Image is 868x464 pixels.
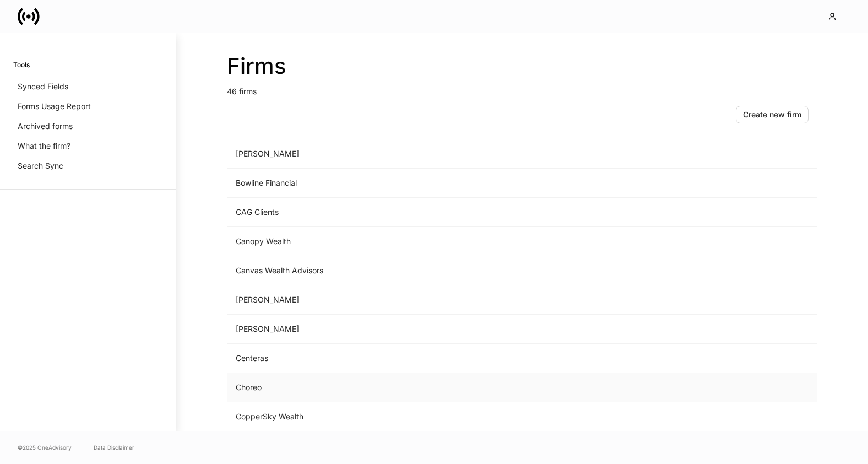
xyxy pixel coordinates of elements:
td: [PERSON_NAME] [227,139,634,169]
td: Centeras [227,344,634,373]
p: 46 firms [227,79,817,97]
td: Canvas Wealth Advisors [227,256,634,285]
a: Data Disclaimer [94,443,134,452]
td: [PERSON_NAME] [227,285,634,315]
span: © 2025 OneAdvisory [18,443,72,452]
div: Create new firm [743,111,801,118]
h2: Firms [227,53,817,79]
td: Choreo [227,373,634,402]
td: CAG Clients [227,198,634,227]
h6: Tools [13,60,30,70]
td: [PERSON_NAME] [227,315,634,344]
a: Search Sync [13,156,162,176]
td: Canopy Wealth [227,227,634,256]
td: CopperSky Wealth [227,402,634,431]
a: What the firm? [13,136,162,156]
p: Synced Fields [18,81,68,92]
p: Forms Usage Report [18,101,91,112]
button: Create new firm [736,106,809,123]
a: Synced Fields [13,77,162,96]
td: Bowline Financial [227,169,634,198]
p: Search Sync [18,160,63,171]
p: What the firm? [18,141,70,152]
a: Forms Usage Report [13,96,162,116]
a: Archived forms [13,116,162,136]
p: Archived forms [18,121,73,132]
